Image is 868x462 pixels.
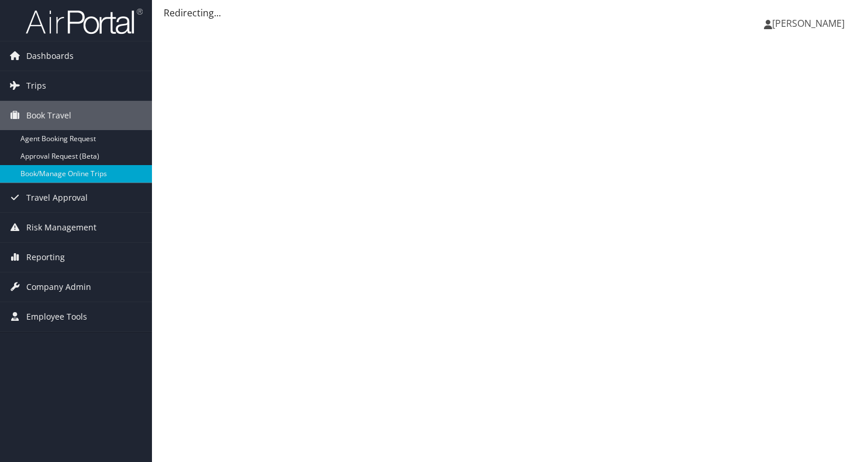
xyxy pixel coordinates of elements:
div: Redirecting... [164,6,856,20]
span: Dashboards [26,41,74,71]
img: airportal-logo.png [26,8,143,35]
span: Employee Tools [26,302,87,331]
span: [PERSON_NAME] [772,17,845,30]
span: Travel Approval [26,183,88,212]
span: Reporting [26,243,65,272]
span: Book Travel [26,101,71,130]
span: Trips [26,71,46,100]
span: Company Admin [26,272,91,302]
a: [PERSON_NAME] [764,6,856,41]
span: Risk Management [26,213,96,242]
